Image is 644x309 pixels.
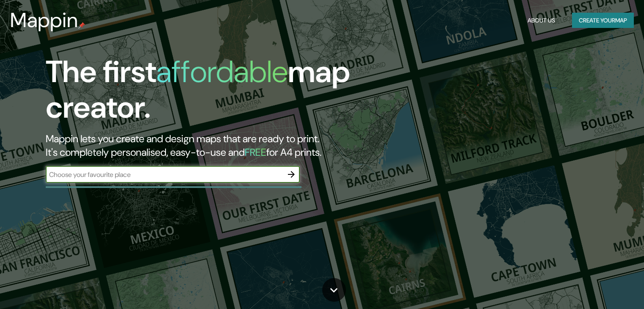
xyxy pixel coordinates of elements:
h3: Mappin [10,8,78,32]
h2: Mappin lets you create and design maps that are ready to print. It's completely personalised, eas... [46,132,368,159]
h1: The first map creator. [46,54,368,132]
button: Create yourmap [572,13,634,28]
input: Choose your favourite place [46,170,283,179]
h1: affordable [156,52,288,91]
button: About Us [524,13,558,28]
img: mappin-pin [78,22,85,29]
h5: FREE [245,146,266,159]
